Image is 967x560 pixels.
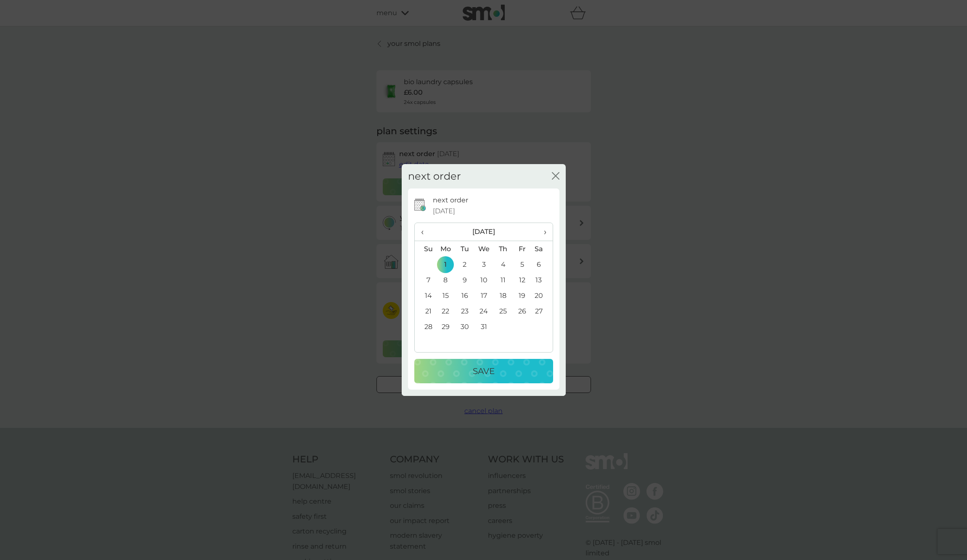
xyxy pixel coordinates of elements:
[493,303,512,319] td: 25
[552,172,559,181] button: close
[474,319,493,334] td: 31
[415,241,436,257] th: Su
[415,288,436,303] td: 14
[455,303,474,319] td: 23
[436,272,456,288] td: 8
[493,288,512,303] td: 18
[455,288,474,303] td: 16
[513,288,532,303] td: 19
[414,359,553,383] button: Save
[436,288,456,303] td: 15
[513,257,532,272] td: 5
[531,272,552,288] td: 13
[513,241,532,257] th: Fr
[436,303,456,319] td: 22
[436,319,456,334] td: 29
[455,241,474,257] th: Tu
[474,288,493,303] td: 17
[538,223,546,241] span: ›
[455,257,474,272] td: 2
[513,272,532,288] td: 12
[421,223,430,241] span: ‹
[531,288,552,303] td: 20
[455,319,474,334] td: 30
[455,272,474,288] td: 9
[433,195,468,206] p: next order
[433,206,455,217] span: [DATE]
[436,241,456,257] th: Mo
[415,303,436,319] td: 21
[474,272,493,288] td: 10
[474,257,493,272] td: 3
[493,272,512,288] td: 11
[531,303,552,319] td: 27
[474,241,493,257] th: We
[531,241,552,257] th: Sa
[513,303,532,319] td: 26
[531,257,552,272] td: 6
[493,241,512,257] th: Th
[436,257,456,272] td: 1
[415,272,436,288] td: 7
[474,303,493,319] td: 24
[408,170,461,183] h2: next order
[473,364,495,378] p: Save
[493,257,512,272] td: 4
[415,319,436,334] td: 28
[436,223,532,241] th: [DATE]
